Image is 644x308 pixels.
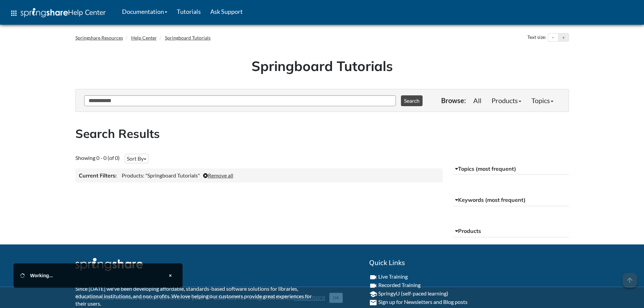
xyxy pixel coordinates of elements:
i: school [369,290,377,298]
a: Sign up for Newsletters and Blog posts [378,299,468,305]
p: Browse: [441,96,466,105]
h2: Search Results [75,125,569,142]
h1: Springboard Tutorials [80,56,564,75]
img: Springshare [75,258,143,271]
i: email [369,299,377,307]
a: SpringyU (self-paced learning) [378,290,448,297]
span: apps [10,9,18,17]
a: apps Help Center [5,3,111,23]
a: Ask Support [206,3,247,20]
button: Keywords (most frequent) [453,194,569,206]
h3: Current Filters [79,172,117,179]
span: arrow_upward [622,273,637,288]
button: Decrease text size [548,33,558,42]
img: Springshare [21,8,68,17]
span: Working... [30,273,53,278]
a: Tutorials [172,3,206,20]
a: All [468,94,486,107]
button: Close [165,270,176,281]
span: "Springboard Tutorials" [145,172,200,179]
h2: Quick Links [369,258,569,267]
button: Increase text size [558,33,569,42]
button: Close [329,293,343,303]
i: videocam [369,282,377,290]
a: Recorded Training [378,282,421,288]
button: Search [401,95,423,106]
a: arrow_upward [622,274,637,282]
a: Read more [294,293,325,301]
p: Since [DATE] we've been developing affordable, standards-based software solutions for libraries, ... [75,285,317,308]
div: Text size: [526,33,548,42]
div: This site uses cookies as well as records your IP address for usage statistics. [69,292,576,303]
span: Products: [122,172,144,179]
button: Topics (most frequent) [453,163,569,175]
button: Sort By [125,154,148,163]
a: Springshare Resources [75,35,123,41]
i: videocam [369,273,377,281]
a: Remove all [203,172,233,179]
a: Springboard Tutorials [165,35,211,41]
button: Products [453,225,569,237]
a: Topics [526,94,558,107]
a: Documentation [117,3,172,20]
span: Help Center [68,8,106,17]
a: Help Center [131,35,157,41]
a: Products [486,94,526,107]
a: Live Training [378,273,408,280]
span: Showing 0 - 0 (of 0) [75,155,120,161]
